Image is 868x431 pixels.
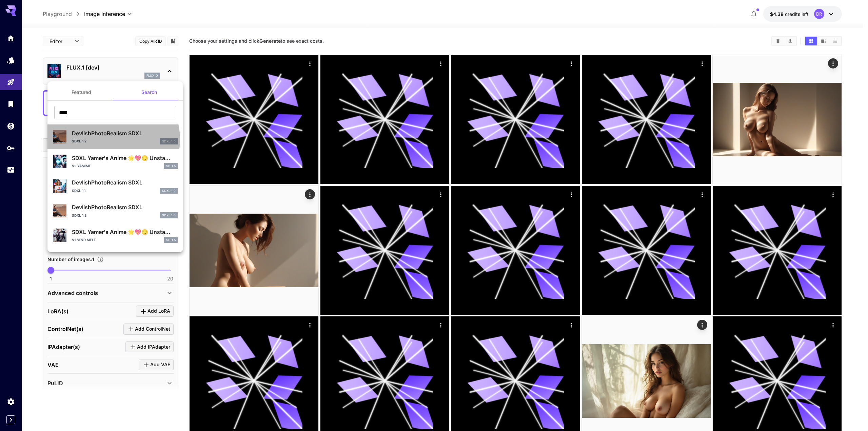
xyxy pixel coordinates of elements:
p: SDXL 1.0 [162,189,176,193]
div: DevlishPhotoRealism SDXLSDXL 1.3SDXL 1.0 [53,200,178,221]
p: DevlishPhotoRealism SDXL [72,203,178,211]
div: DevlishPhotoRealism SDXLSDXL 1.2SDXL 1.0 [53,126,178,147]
p: SDXL Yamer's Anime 🌟💖😏 Unsta... [72,228,178,236]
p: DevlishPhotoRealism SDXL [72,129,178,137]
p: SDXL 1.0 [162,139,176,144]
p: DevlishPhotoRealism SDXL [72,178,178,187]
div: SDXL Yamer's Anime 🌟💖😏 Unsta...V1 Mind MeltSD 1.5 [53,225,178,246]
p: SDXL 1.1 [72,188,85,193]
div: DevlishPhotoRealism SDXLSDXL 1.1SDXL 1.0 [53,176,178,196]
p: SD 1.5 [166,164,176,169]
button: Featured [47,84,115,100]
button: Search [115,84,183,100]
p: V2 Yamime [72,163,91,169]
p: SD 1.5 [166,238,176,242]
p: SDXL Yamer's Anime 🌟💖😏 Unsta... [72,154,178,162]
p: SDXL 1.3 [72,213,86,218]
div: SDXL Yamer's Anime 🌟💖😏 Unsta...V2 YamimeSD 1.5 [53,151,178,172]
p: V1 Mind Melt [72,237,96,242]
p: SDXL 1.0 [162,213,176,218]
p: SDXL 1.2 [72,139,86,144]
